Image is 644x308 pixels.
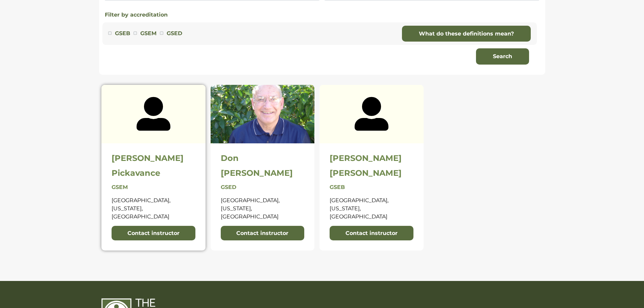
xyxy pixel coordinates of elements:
[112,168,195,178] h2: Pickavance
[112,153,195,163] h2: [PERSON_NAME]
[330,153,413,163] h2: [PERSON_NAME]
[330,226,413,241] a: Contact instructor
[402,26,531,42] a: What do these definitions mean?
[115,29,130,38] label: GSEB
[112,226,195,241] a: Contact instructor
[476,48,529,65] button: Search
[221,196,305,221] p: [GEOGRAPHIC_DATA], [US_STATE], [GEOGRAPHIC_DATA]
[140,29,157,38] label: GSEM
[112,183,195,191] p: GSEM
[221,183,305,191] p: GSED
[221,168,305,178] h2: [PERSON_NAME]
[105,11,168,19] button: Filter by accreditation
[330,168,413,178] h2: [PERSON_NAME]
[211,75,315,153] img: Don Shaw
[330,183,413,191] p: GSEB
[112,196,195,221] p: [GEOGRAPHIC_DATA], [US_STATE], [GEOGRAPHIC_DATA]
[330,196,413,221] p: [GEOGRAPHIC_DATA], [US_STATE], [GEOGRAPHIC_DATA]
[167,29,182,38] label: GSED
[221,153,305,163] h2: Don
[221,226,305,241] a: Contact instructor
